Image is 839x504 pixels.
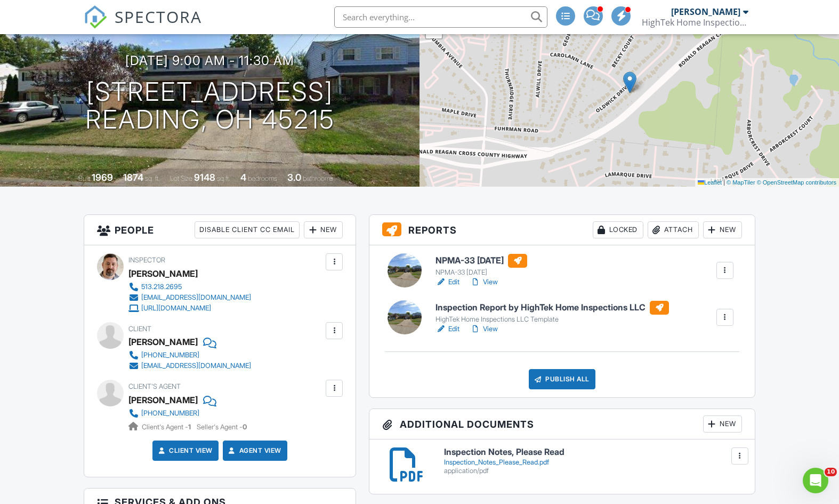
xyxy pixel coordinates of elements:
h3: Reports [369,215,755,245]
input: Search everything... [334,6,547,28]
span: Lot Size [170,174,192,182]
div: [URL][DOMAIN_NAME] [141,304,211,313]
div: 4 [240,172,246,183]
div: Publish All [529,369,595,389]
div: New [703,415,742,433]
div: 513.218.2695 [141,283,182,291]
a: Inspection Notes, Please Read Inspection_Notes_Please_Read.pdf application/pdf [444,447,741,475]
div: 9148 [194,172,215,183]
img: Marker [623,71,636,93]
div: [EMAIL_ADDRESS][DOMAIN_NAME] [141,293,251,302]
h3: Additional Documents [369,409,755,439]
a: Agent View [227,445,281,456]
div: [PERSON_NAME] [128,266,198,282]
div: application/pdf [444,467,741,475]
h6: Inspection Report by HighTek Home Inspections LLC [435,301,669,315]
a: [PHONE_NUMBER] [128,408,238,419]
h6: NPMA-33 [DATE] [435,254,527,268]
div: 1969 [92,172,113,183]
div: [PERSON_NAME] [671,6,740,17]
span: | [723,179,725,186]
span: bathrooms [303,174,333,182]
a: Leaflet [698,179,722,186]
strong: 0 [243,423,247,431]
div: HighTek Home Inspections, LLC [642,17,748,28]
a: Client View [156,445,213,456]
div: NPMA-33 [DATE] [435,268,527,277]
span: SPECTORA [115,5,202,28]
a: [PERSON_NAME] [128,392,198,408]
iframe: Intercom live chat [803,468,828,493]
a: [EMAIL_ADDRESS][DOMAIN_NAME] [128,292,251,303]
div: Inspection_Notes_Please_Read.pdf [444,458,741,467]
strong: 1 [188,423,191,431]
a: 513.218.2695 [128,282,251,292]
div: 1874 [123,172,143,183]
span: bedrooms [248,174,277,182]
a: © OpenStreetMap contributors [757,179,836,186]
span: Client's Agent - [142,423,192,431]
span: Client [128,325,151,333]
div: Disable Client CC Email [195,221,300,238]
span: sq. ft. [145,174,160,182]
div: Attach [648,221,699,238]
div: [PERSON_NAME] [128,334,198,350]
img: The Best Home Inspection Software - Spectora [84,5,107,29]
a: NPMA-33 [DATE] NPMA-33 [DATE] [435,254,527,277]
div: [PHONE_NUMBER] [141,351,199,359]
div: New [304,221,343,238]
h6: Inspection Notes, Please Read [444,447,741,457]
div: [EMAIL_ADDRESS][DOMAIN_NAME] [141,362,251,370]
div: New [703,221,742,238]
span: Built [78,174,90,182]
h1: [STREET_ADDRESS] Reading, OH 45215 [85,78,335,134]
div: 3.0 [287,172,301,183]
a: SPECTORA [84,14,202,37]
span: Seller's Agent - [197,423,247,431]
a: [URL][DOMAIN_NAME] [128,303,251,314]
div: HighTek Home Inspections LLC Template [435,315,669,324]
a: [PHONE_NUMBER] [128,350,251,361]
span: Client's Agent [128,382,181,390]
h3: [DATE] 9:00 am - 11:30 am [125,53,294,68]
div: [PHONE_NUMBER] [141,409,199,418]
a: Edit [435,324,459,334]
div: Locked [593,221,643,238]
a: Edit [435,277,459,287]
a: Inspection Report by HighTek Home Inspections LLC HighTek Home Inspections LLC Template [435,301,669,324]
span: sq.ft. [217,174,230,182]
a: View [470,277,498,287]
h3: People [84,215,356,245]
a: [EMAIL_ADDRESS][DOMAIN_NAME] [128,361,251,371]
span: Inspector [128,256,165,264]
a: © MapTiler [727,179,755,186]
span: 10 [825,468,837,476]
a: View [470,324,498,334]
